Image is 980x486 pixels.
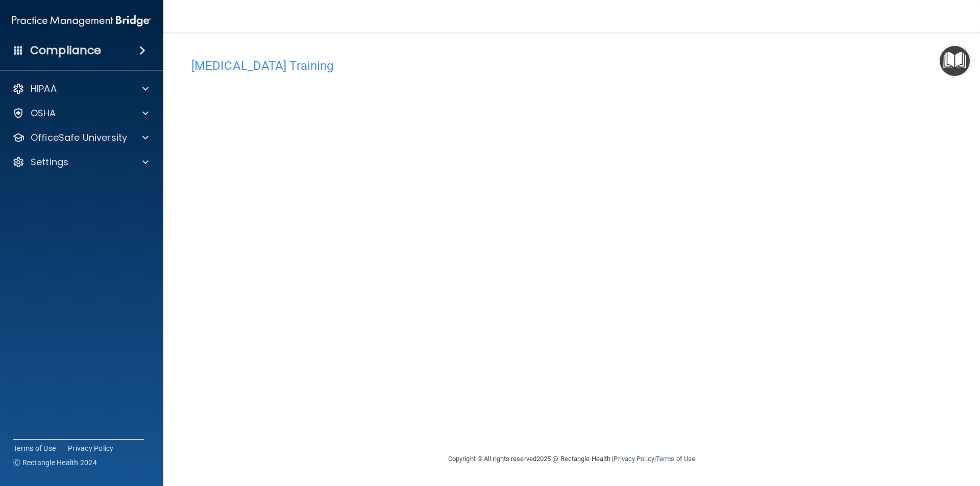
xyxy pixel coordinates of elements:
[30,43,101,58] h4: Compliance
[68,443,114,453] a: Privacy Policy
[31,83,57,95] p: HIPAA
[12,83,149,95] a: HIPAA
[614,455,654,463] a: Privacy Policy
[191,78,702,392] iframe: covid-19
[31,132,127,144] p: OfficeSafe University
[13,457,97,468] span: Ⓒ Rectangle Health 2024
[12,132,149,144] a: OfficeSafe University
[12,11,151,31] img: PMB logo
[13,443,56,453] a: Terms of Use
[191,59,952,72] h4: [MEDICAL_DATA] Training
[385,443,758,475] div: Copyright © All rights reserved 2025 @ Rectangle Health | |
[12,156,149,168] a: Settings
[656,455,695,463] a: Terms of Use
[940,46,970,76] button: Open Resource Center
[12,107,149,119] a: OSHA
[31,156,68,168] p: Settings
[31,107,56,119] p: OSHA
